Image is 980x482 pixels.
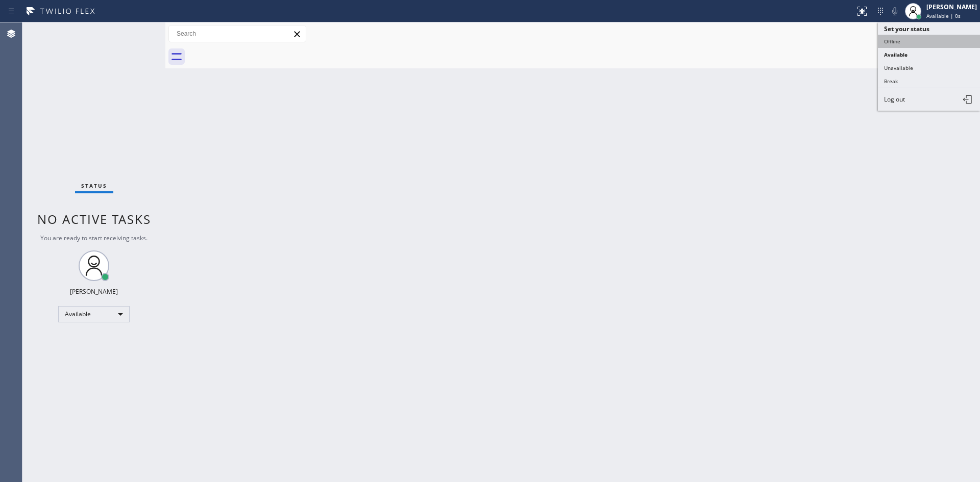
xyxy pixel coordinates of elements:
[888,4,902,18] button: Mute
[926,3,977,11] div: [PERSON_NAME]
[81,182,107,189] span: Status
[40,234,148,242] span: You are ready to start receiving tasks.
[58,306,130,322] div: Available
[37,211,151,227] span: No active tasks
[169,26,306,42] input: Search
[926,12,961,19] span: Available | 0s
[70,287,118,296] div: [PERSON_NAME]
